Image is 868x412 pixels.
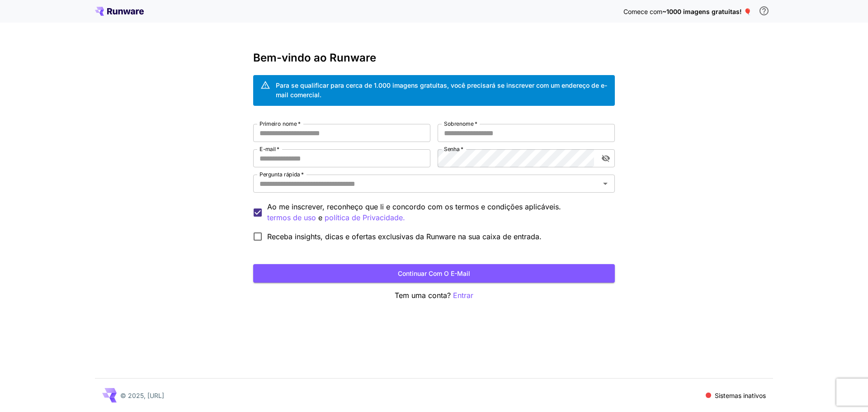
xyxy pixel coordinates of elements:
button: Entrar [453,290,473,301]
font: Primeiro nome [259,120,297,127]
font: Pergunta rápida [259,171,300,178]
font: © 2025, [URL] [120,392,164,399]
font: Continuar com o e-mail [398,270,470,277]
font: E-mail [259,146,276,152]
button: Continuar com o e-mail [253,264,615,283]
font: Senha [444,146,460,152]
font: política de Privacidade. [325,213,405,222]
font: termos de uso [267,213,316,222]
button: alternar a visibilidade da senha [598,150,614,166]
font: Tem uma conta? [395,291,451,300]
font: Entrar [453,291,473,300]
font: Sobrenome [444,120,473,127]
font: ~1000 imagens gratuitas! 🎈 [662,8,751,15]
font: Bem-vindo ao Runware [253,51,376,64]
font: Receba insights, dicas e ofertas exclusivas da Runware na sua caixa de entrada. [267,232,542,241]
button: Para se qualificar para crédito gratuito, você precisa se inscrever com um endereço de e-mail com... [755,2,773,20]
button: Abrir [599,177,612,190]
button: Ao me inscrever, reconheço que li e concordo com os termos e condições aplicáveis. termos de uso e [325,212,405,223]
font: Para se qualificar para cerca de 1.000 imagens gratuitas, você precisará se inscrever com um ende... [276,81,607,99]
font: e [318,213,322,222]
font: Comece com [623,8,662,15]
font: Ao me inscrever, reconheço que li e concordo com os termos e condições aplicáveis. [267,202,561,211]
font: Sistemas inativos [715,392,766,399]
button: Ao me inscrever, reconheço que li e concordo com os termos e condições aplicáveis. e política de ... [267,212,316,223]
